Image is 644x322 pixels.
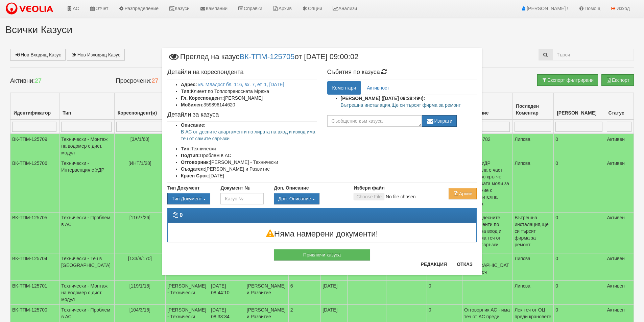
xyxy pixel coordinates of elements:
[181,102,204,107] b: Мобилен:
[453,259,477,270] button: Отказ
[181,122,206,128] b: Описание:
[181,89,191,94] b: Тип:
[167,69,317,76] h4: Детайли на кореспондента
[167,112,317,118] h4: Детайли за казуса
[167,193,210,204] button: Тип Документ
[181,159,317,166] li: [PERSON_NAME] - Технически
[278,196,311,201] span: Доп. Описание
[181,159,210,165] b: Отговорник:
[341,96,425,101] strong: [PERSON_NAME] ([DATE] 09:28:49ч):
[220,193,263,204] input: Казус №
[181,95,317,101] li: [PERSON_NAME]
[172,196,202,201] span: Тип Документ
[181,128,317,142] p: В АС от десните апартаменти по лирата на вход и изход има теч от самите свръзки
[168,229,476,238] h3: Няма намерени документи!
[274,249,370,261] button: Приключи казуса
[239,52,294,60] a: ВК-ТПМ-125705
[274,184,309,191] label: Доп. Описание
[422,115,457,127] button: Изпрати
[181,173,209,178] b: Краен Срок:
[167,184,200,191] label: Тип Документ
[167,193,210,204] div: Двоен клик, за изчистване на избраната стойност.
[416,259,451,270] button: Редакция
[181,95,224,101] b: Гл. Кореспондент:
[180,212,183,218] strong: 0
[181,82,197,87] b: Адрес:
[198,82,284,87] a: кв. Младост бл. 116, вх. 7, ет. 1, [DATE]
[327,81,361,95] a: Коментари
[181,166,205,172] b: Създател:
[274,193,343,204] div: Двоен клик, за изчистване на избраната стойност.
[341,102,477,108] p: Вътрешна инсталация,Ще си търсят фирма за ремонт
[327,69,477,76] h4: Събития по казуса
[181,145,317,152] li: Технически
[181,101,317,108] li: 359896144620
[449,188,477,199] button: Архив
[362,81,394,95] a: Активност
[354,184,385,191] label: Избери файл
[167,53,358,66] span: Преглед на казус от [DATE] 09:00:02
[274,193,319,204] button: Доп. Описание
[181,152,317,159] li: Проблем в АС
[181,146,191,151] b: Тип:
[220,184,249,191] label: Документ №
[181,153,200,158] b: Подтип:
[181,88,317,95] li: Клиент по Топлопреносната Мрежа
[181,166,317,172] li: [PERSON_NAME] и Развитие
[181,172,317,179] li: [DATE]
